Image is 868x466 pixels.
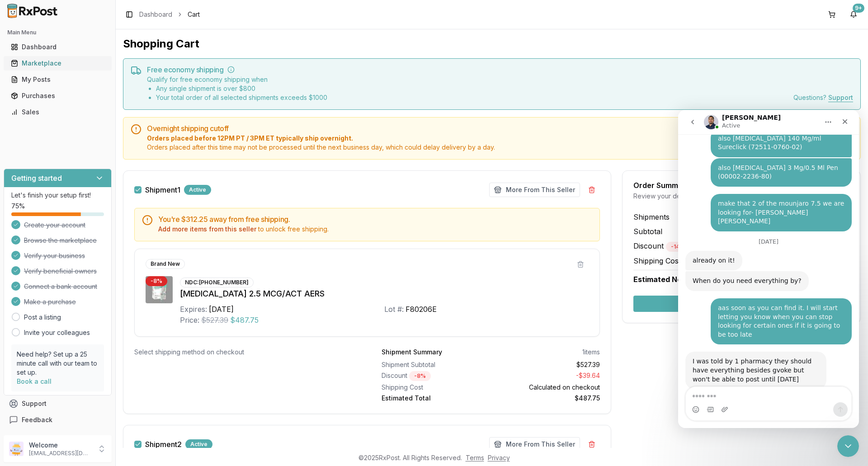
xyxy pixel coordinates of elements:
p: Welcome [29,441,92,450]
h5: Free economy shipping [147,66,853,73]
span: 75 % [11,202,25,211]
span: Make a purchase [24,297,76,306]
div: Active [184,185,211,195]
a: Terms [466,454,484,461]
div: [MEDICAL_DATA] 2.5 MCG/ACT AERS [180,287,589,300]
h3: Getting started [11,173,62,184]
a: Post a listing [24,313,61,322]
span: Create your account [24,221,85,230]
a: Purchases [7,88,108,104]
button: Support [4,395,112,412]
div: Calculated on checkout [495,383,600,392]
div: $487.75 [495,394,600,403]
span: $487.75 [230,315,259,325]
p: Let's finish your setup first! [11,191,104,200]
img: RxPost Logo [4,4,61,18]
div: Lot #: [384,304,404,315]
a: Privacy [488,454,510,461]
div: - 14 % [666,242,690,252]
div: Active [185,439,212,449]
li: Any single shipment is over $ 800 [156,84,327,93]
div: $527.39 [495,360,600,369]
div: Shipment Summary [382,348,442,357]
button: Dashboard [4,40,112,54]
div: F80206E [406,304,437,315]
div: to unlock free shipping. [158,225,592,234]
span: $527.39 [201,315,228,325]
div: Shipment Subtotal [382,360,487,369]
button: My Posts [4,72,112,87]
a: Dashboard [7,39,108,55]
button: Feedback [4,412,112,428]
div: Marketplace [11,59,104,68]
div: - 8 % [146,276,167,286]
div: Shipping Cost [382,383,487,392]
li: Your total order of all selected shipments exceeds $ 1000 [156,93,327,102]
div: Sales [11,108,104,117]
a: My Posts [7,71,108,88]
span: Estimated Net Charge [633,275,713,284]
button: Sales [4,105,112,119]
div: Estimated Total [382,394,487,403]
button: Purchases [4,89,112,103]
span: Browse the marketplace [24,236,97,245]
span: Verify beneficial owners [24,267,97,276]
span: Verify your business [24,251,85,260]
div: My Posts [11,75,104,84]
img: Spiriva Respimat 2.5 MCG/ACT AERS [146,276,173,303]
div: Questions? [793,93,853,102]
div: 1 items [582,348,600,357]
div: Discount [382,371,487,381]
h5: You're $312.25 away from free shipping. [158,216,592,223]
button: More From This Seller [489,437,580,452]
div: - $39.64 [495,371,600,381]
div: Dashboard [11,42,104,52]
a: Book a call [17,377,52,385]
a: Invite your colleagues [24,328,90,337]
div: - 8 % [409,371,431,381]
h1: Shopping Cart [123,37,861,51]
img: User avatar [9,442,24,456]
h5: Overnight shipping cutoff [147,125,853,132]
nav: breadcrumb [139,10,200,19]
span: Orders placed before 12PM PT / 3PM ET typically ship overnight. [147,134,853,143]
label: Shipment 2 [145,441,182,448]
a: Dashboard [139,10,172,19]
iframe: Intercom live chat [678,110,859,428]
button: Secure Checkout [633,296,849,312]
div: [DATE] [209,304,234,315]
div: 9+ [853,4,864,13]
a: Marketplace [7,55,108,71]
span: Orders placed after this time may not be processed until the next business day, which could delay... [147,143,853,152]
div: Qualify for free economy shipping when [147,75,327,102]
button: Add more items from this seller [158,225,256,234]
button: 9+ [846,7,861,22]
div: Review your details before checkout [633,192,849,201]
span: Feedback [22,415,52,424]
div: Purchases [11,91,104,100]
